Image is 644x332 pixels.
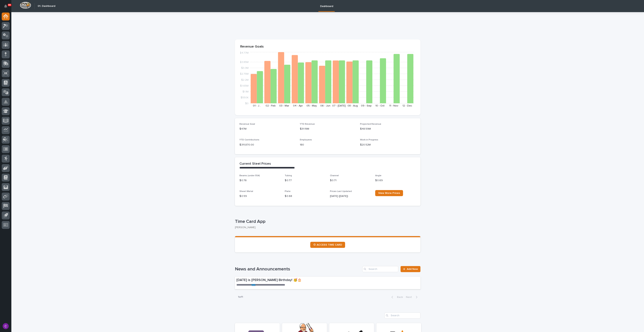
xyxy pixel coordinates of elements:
[389,104,398,107] text: 11 - Nov
[375,175,381,177] span: Angle
[320,104,330,107] text: 06 - Jun
[239,123,255,125] span: Revenue Goal
[285,179,325,182] p: $ 0.77
[306,104,317,107] text: 05 - May
[313,244,342,246] span: ⏲ ACCESS TIME CARD
[20,2,31,9] img: Workspace Logo
[235,219,419,224] p: Time Card App
[240,61,249,63] tspan: $3.85M
[235,266,361,272] h1: News and Announcements
[375,104,384,107] text: 10 - Oct
[239,127,295,131] p: $47M
[240,45,415,49] p: Revenue Goals
[361,104,372,107] text: 09 - Sep
[245,102,249,105] tspan: $0
[2,2,10,10] button: Notifications
[5,5,10,11] div: Notifications88
[407,268,418,270] span: Add New
[239,190,253,193] span: Sheet Metal
[239,194,280,198] p: $ 0.59
[375,179,416,182] p: $ 0.69
[378,192,400,194] span: View More Prices
[330,194,371,198] p: [DATE] ([DATE])
[240,52,249,54] tspan: $4.77M
[332,104,346,107] text: 07 - [DATE]
[279,104,289,107] text: 03 - Mar
[241,96,249,99] tspan: $550K
[285,194,325,198] p: $ 0.68
[300,123,315,125] span: YTD Revenue
[285,190,291,193] span: Plate
[236,278,350,282] p: [DATE] is [PERSON_NAME] Birthday! 🥳🎂
[330,179,371,182] p: $ 0.71
[2,322,10,330] button: users-avatar
[360,143,416,147] p: $20.52M
[404,295,420,299] button: Next
[388,295,404,299] button: Back
[241,67,249,69] tspan: $3.3M
[239,179,280,182] p: $ 0.76
[266,104,276,107] text: 02 - Feb
[235,226,417,229] p: [PERSON_NAME]
[330,175,339,177] span: Channel
[375,190,403,196] a: View More Prices
[384,312,420,319] input: Search
[360,123,381,125] span: Projected Revenue
[285,175,292,177] span: Tubing
[300,139,312,141] span: Employees
[300,143,356,147] p: 180
[242,90,249,93] tspan: $1.1M
[38,5,55,8] h2: 01. Dashboard
[348,104,358,107] text: 08 - Aug
[310,242,345,248] a: ⏲ ACCESS TIME CARD
[362,266,398,272] input: Search
[402,104,412,107] text: 12 - Dec
[239,143,295,147] p: $ 311,870.00
[239,162,271,166] h2: Current Steel Prices
[239,139,259,141] span: YTD Contributions
[395,296,403,298] span: Back
[235,292,246,302] p: 1 of 1
[240,73,249,75] tspan: $2.75M
[300,127,356,131] p: $31.19M
[401,266,420,272] a: Add New
[293,104,303,107] text: 04 - Apr
[330,190,352,193] span: Prices Last Updated
[240,84,249,87] tspan: $1.65M
[360,139,378,141] span: Work in Progress
[253,104,261,107] text: 01 - J…
[406,296,414,298] span: Next
[8,4,11,6] p: 88
[241,78,249,81] tspan: $2.2M
[360,127,416,131] p: $48.59M
[239,175,260,177] span: Beams (under 55#)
